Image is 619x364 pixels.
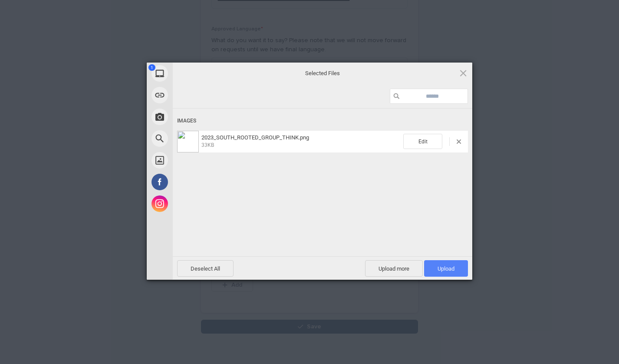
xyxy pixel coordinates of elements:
div: Instagram [147,193,251,215]
div: Unsplash [147,149,251,171]
div: Link (URL) [147,84,251,106]
span: 33KB [201,142,214,148]
div: Take Photo [147,106,251,128]
img: ef995c08-e6b5-4718-8f79-930abcb7fbdb [177,131,199,152]
span: Selected Files [236,69,409,77]
span: 1 [148,64,155,71]
div: My Device [147,63,251,84]
span: Upload more [365,260,423,277]
div: Facebook [147,171,251,193]
span: 2023_SOUTH_ROOTED_GROUP_THINK.png [201,134,309,141]
span: Click here or hit ESC to close picker [458,68,468,78]
span: Edit [403,134,442,149]
span: Upload [424,260,468,277]
span: 2023_SOUTH_ROOTED_GROUP_THINK.png [199,134,403,149]
div: Images [177,113,468,129]
div: Web Search [147,128,251,149]
span: Upload [438,265,454,272]
span: Deselect All [177,260,234,277]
